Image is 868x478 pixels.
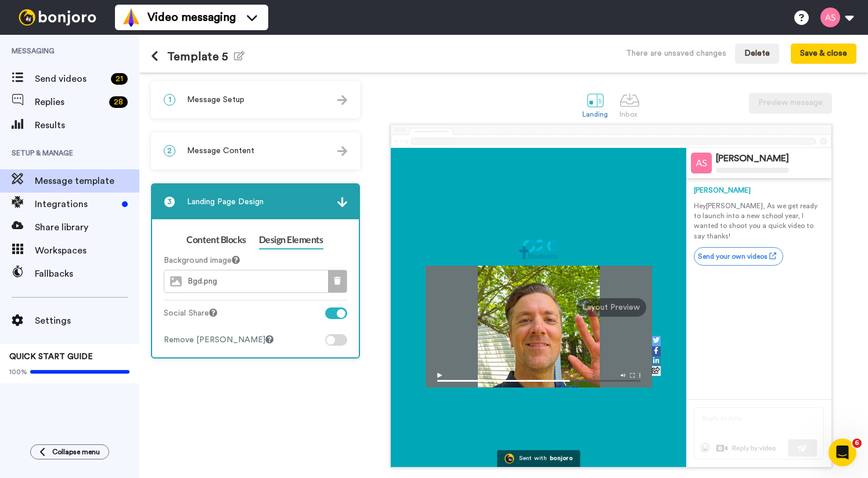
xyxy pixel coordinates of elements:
button: Collapse menu [30,444,109,459]
img: Bonjoro Logo [505,454,514,463]
img: arrow.svg [337,146,347,156]
button: Save & close [791,44,856,64]
span: 6 [852,439,862,448]
img: 89fcd9ea-eb66-4682-a4e9-d43e362c3116 [518,239,558,260]
span: 3 [164,196,175,208]
span: Bgd.png [188,277,223,287]
a: Design Elements [259,231,323,249]
img: player-controls-full.svg [426,367,652,388]
div: Landing [582,110,608,118]
img: Profile Image [691,153,712,173]
img: vm-color.svg [122,8,141,27]
span: 2 [164,145,175,157]
a: Landing [577,84,614,124]
span: 1 [164,94,175,106]
span: Landing Page Design [187,196,264,208]
div: 2Message Content [151,132,360,169]
button: Preview message [749,93,832,114]
div: [PERSON_NAME] [716,153,789,164]
div: 28 [109,96,128,108]
img: arrow.svg [337,197,347,207]
div: [PERSON_NAME] [694,186,824,195]
span: Send videos [35,72,106,86]
h1: Template 5 [151,50,244,63]
div: 21 [111,73,128,85]
div: Remove [PERSON_NAME] [164,334,273,346]
span: Share library [35,220,139,234]
label: Social Share [164,307,217,320]
button: Delete [735,44,779,64]
div: Layout Preview [577,298,646,317]
div: Sent with [519,455,547,462]
span: Replies [35,95,105,109]
img: arrow.svg [337,95,347,105]
div: There are unsaved changes [626,48,726,59]
span: Video messaging [147,9,236,26]
span: Message Setup [187,94,244,106]
span: Integrations [35,197,117,211]
label: Background image [164,255,240,267]
iframe: Intercom live chat [829,439,856,466]
a: Content Blocks [186,231,246,249]
span: Fallbacks [35,267,139,281]
span: Results [35,118,139,132]
span: Message template [35,174,139,188]
span: QUICK START GUIDE [9,353,93,361]
img: reply-preview.svg [694,407,824,459]
span: Settings [35,314,139,328]
span: Collapse menu [52,447,100,457]
div: Inbox [620,110,640,118]
span: Workspaces [35,244,139,258]
div: bonjoro [550,455,572,462]
div: 1Message Setup [151,81,360,118]
p: Hey [PERSON_NAME] , As we get ready to launch into a new school year, I wanted to shoot you a qui... [694,201,824,241]
a: Inbox [614,84,646,124]
a: Send your own videos [694,247,783,266]
span: Message Content [187,145,254,157]
img: bj-logo-header-white.svg [14,9,101,26]
span: 100% [9,367,27,376]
